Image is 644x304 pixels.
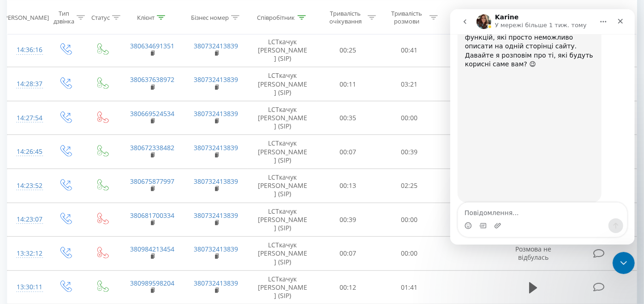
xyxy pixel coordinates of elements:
[194,245,239,253] a: 380732413839
[378,237,440,271] td: 00:00
[378,33,440,67] td: 00:41
[317,67,378,101] td: 00:11
[17,210,37,228] div: 14:23:07
[248,203,317,237] td: LCТкачук [PERSON_NAME] (SIP)
[248,169,317,203] td: LCТкачук [PERSON_NAME] (SIP)
[450,9,635,245] iframe: Intercom live chat
[378,101,440,135] td: 00:00
[515,245,551,262] span: Розмова не відбулась
[91,13,110,21] div: Статус
[17,245,37,263] div: 13:32:12
[387,10,427,25] div: Тривалість розмови
[378,169,440,203] td: 02:25
[130,279,174,287] a: 380989598204
[54,10,74,25] div: Тип дзвінка
[130,245,174,253] a: 380984213454
[17,41,37,59] div: 14:36:16
[17,109,37,127] div: 14:27:54
[130,75,174,84] a: 380637638972
[378,135,440,169] td: 00:39
[130,109,174,118] a: 380669524534
[317,203,378,237] td: 00:39
[137,13,155,21] div: Клієнт
[130,211,174,220] a: 380681700334
[191,13,229,21] div: Бізнес номер
[248,101,317,135] td: LCТкачук [PERSON_NAME] (SIP)
[317,101,378,135] td: 00:35
[317,169,378,203] td: 00:13
[17,143,37,161] div: 14:26:45
[613,252,635,274] iframe: Intercom live chat
[317,33,378,67] td: 00:25
[325,10,365,25] div: Тривалість очікування
[378,203,440,237] td: 00:00
[194,41,239,50] a: 380732413839
[130,41,174,50] a: 380634691351
[248,135,317,169] td: LCТкачук [PERSON_NAME] (SIP)
[248,67,317,101] td: LCТкачук [PERSON_NAME] (SIP)
[378,67,440,101] td: 03:21
[194,177,239,186] a: 380732413839
[194,279,239,287] a: 380732413839
[194,75,239,84] a: 380732413839
[17,177,37,195] div: 14:23:52
[317,237,378,271] td: 00:07
[194,211,239,220] a: 380732413839
[248,33,317,67] td: LCТкачук [PERSON_NAME] (SIP)
[248,237,317,271] td: LCТкачук [PERSON_NAME] (SIP)
[130,177,174,186] a: 380675877997
[2,13,49,21] div: [PERSON_NAME]
[448,10,491,25] div: Назва схеми переадресації
[257,13,295,21] div: Співробітник
[17,278,37,296] div: 13:30:11
[194,143,239,152] a: 380732413839
[17,75,37,93] div: 14:28:37
[317,135,378,169] td: 00:07
[194,109,239,118] a: 380732413839
[130,143,174,152] a: 380672338482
